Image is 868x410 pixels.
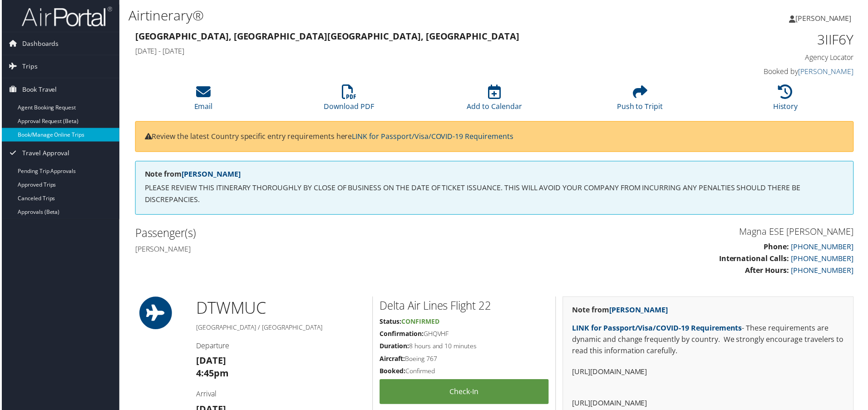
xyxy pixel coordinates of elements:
[195,356,225,368] strong: [DATE]
[20,143,68,165] span: Travel Approval
[380,343,409,352] strong: Duration:
[20,79,55,101] span: Book Travel
[127,6,617,25] h1: Airtinerary®
[195,298,365,321] h1: DTW MUC
[686,30,856,49] h1: 3IIF6Y
[193,90,212,112] a: Email
[618,90,664,112] a: Push to Tripit
[134,226,488,242] h2: Passenger(s)
[747,267,791,277] strong: After Hours:
[775,90,800,112] a: History
[134,245,488,255] h4: [PERSON_NAME]
[610,306,669,316] a: [PERSON_NAME]
[380,331,549,340] h5: GHQVHF
[720,255,791,265] strong: International Calls:
[380,368,549,377] h5: Confirmed
[380,331,424,339] strong: Confirmation:
[134,46,672,56] h4: [DATE] - [DATE]
[352,132,514,142] a: LINK for Passport/Visa/COVID-19 Requirements
[793,267,856,277] a: [PHONE_NUMBER]
[573,306,669,316] strong: Note from
[380,299,549,315] h2: Delta Air Lines Flight 22
[143,131,846,143] p: Review the latest Country specific entry requirements here
[686,53,856,63] h4: Agency Locator
[143,170,240,180] strong: Note from
[502,226,856,239] h3: Magna ESE [PERSON_NAME]
[380,381,549,406] a: Check-in
[573,368,846,380] p: [URL][DOMAIN_NAME]
[797,13,853,23] span: [PERSON_NAME]
[573,324,744,334] a: LINK for Passport/Visa/COVID-19 Requirements
[195,369,228,381] strong: 4:45pm
[195,324,365,333] h5: [GEOGRAPHIC_DATA] / [GEOGRAPHIC_DATA]
[195,390,365,400] h4: Arrival
[467,90,523,112] a: Add to Calendar
[765,243,791,253] strong: Phone:
[143,183,846,206] p: PLEASE REVIEW THIS ITINERARY THOROUGHLY BY CLOSE OF BUSINESS ON THE DATE OF TICKET ISSUANCE. THIS...
[181,170,240,180] a: [PERSON_NAME]
[401,318,439,327] span: Confirmed
[793,243,856,253] a: [PHONE_NUMBER]
[20,55,36,78] span: Trips
[380,343,549,352] h5: 8 hours and 10 minutes
[134,30,520,42] strong: [GEOGRAPHIC_DATA], [GEOGRAPHIC_DATA] [GEOGRAPHIC_DATA], [GEOGRAPHIC_DATA]
[573,324,846,359] p: - These requirements are dynamic and change frequently by country. We strongly encourage traveler...
[195,342,365,352] h4: Departure
[20,6,111,27] img: airportal-logo.png
[686,67,856,77] h4: Booked by
[791,5,863,32] a: [PERSON_NAME]
[20,32,57,55] span: Dashboards
[380,368,405,377] strong: Booked:
[380,356,549,365] h5: Boeing 767
[800,67,856,77] a: [PERSON_NAME]
[380,356,405,365] strong: Aircraft:
[324,90,374,112] a: Download PDF
[380,318,401,327] strong: Status:
[793,255,856,265] a: [PHONE_NUMBER]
